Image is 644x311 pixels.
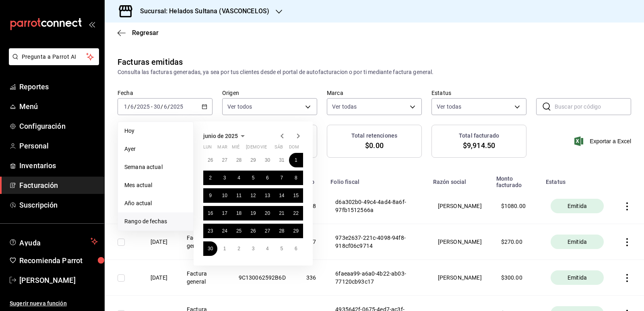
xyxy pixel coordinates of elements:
button: 18 de junio de 2025 [232,206,246,220]
span: Regresar [132,29,159,37]
abbr: 1 de junio de 2025 [295,157,297,163]
span: Ver todas [332,103,357,111]
button: 16 de junio de 2025 [203,206,217,220]
button: 24 de junio de 2025 [217,224,231,238]
abbr: 10 de junio de 2025 [222,193,227,198]
button: 12 de junio de 2025 [246,188,260,203]
abbr: 8 de junio de 2025 [295,175,297,181]
span: Facturación [19,180,98,191]
span: $9,914.50 [463,140,495,151]
input: -- [130,103,134,110]
span: [PERSON_NAME] [19,275,98,286]
abbr: 4 de julio de 2025 [266,246,269,251]
button: open_drawer_menu [89,21,95,27]
span: Rango de fechas [124,217,187,226]
abbr: 4 de junio de 2025 [237,175,240,181]
label: Estatus [431,90,526,96]
th: Monto facturado [491,171,541,188]
button: 25 de junio de 2025 [232,224,246,238]
button: 28 de mayo de 2025 [232,153,246,167]
span: Hoy [124,127,187,135]
button: 30 de mayo de 2025 [260,153,275,167]
button: 6 de junio de 2025 [260,171,275,185]
abbr: 15 de junio de 2025 [293,193,299,198]
button: 20 de junio de 2025 [260,206,275,220]
input: -- [153,103,161,110]
button: Exportar a Excel [576,136,631,146]
th: Folio fiscal [326,171,428,188]
abbr: miércoles [232,144,239,153]
abbr: 30 de mayo de 2025 [265,157,270,163]
div: Facturas emitidas [118,56,183,68]
span: / [167,103,170,110]
button: 4 de julio de 2025 [260,241,275,256]
abbr: 18 de junio de 2025 [236,210,242,216]
button: 7 de junio de 2025 [275,171,289,185]
th: [DATE] [141,260,177,296]
span: Configuración [19,121,98,132]
button: 29 de junio de 2025 [289,224,303,238]
abbr: 28 de mayo de 2025 [236,157,242,163]
abbr: 22 de junio de 2025 [293,210,299,216]
abbr: 31 de mayo de 2025 [279,157,284,163]
span: Suscripción [19,200,98,210]
span: Ver todos [227,103,252,111]
button: 17 de junio de 2025 [217,206,231,220]
button: 1 de junio de 2025 [289,153,303,167]
input: -- [124,103,128,110]
abbr: 17 de junio de 2025 [222,210,227,216]
abbr: 6 de junio de 2025 [266,175,269,181]
button: 13 de junio de 2025 [260,188,275,203]
button: 11 de junio de 2025 [232,188,246,203]
abbr: domingo [289,144,299,153]
abbr: 16 de junio de 2025 [208,210,213,216]
abbr: 2 de julio de 2025 [237,246,240,251]
span: Emitida [564,238,590,246]
h3: Total retenciones [351,132,397,140]
abbr: 29 de mayo de 2025 [250,157,256,163]
button: 31 de mayo de 2025 [275,153,289,167]
span: Recomienda Parrot [19,255,98,266]
span: Menú [19,101,98,112]
span: Pregunta a Parrot AI [22,53,87,61]
th: [PERSON_NAME] [428,188,491,224]
abbr: 27 de junio de 2025 [265,228,270,234]
div: Consulta las facturas generadas, ya sea por tus clientes desde el portal de autofacturacion o por... [118,68,631,76]
th: $ 1080.00 [491,188,541,224]
abbr: 5 de junio de 2025 [252,175,255,181]
span: $0.00 [365,140,384,151]
th: [PERSON_NAME] [428,224,491,260]
abbr: 14 de junio de 2025 [279,193,284,198]
th: $ 270.00 [491,224,541,260]
span: Emitida [564,274,590,282]
button: 4 de junio de 2025 [232,171,246,185]
th: [PERSON_NAME] [428,260,491,296]
button: 28 de junio de 2025 [275,224,289,238]
label: Origen [222,90,317,96]
abbr: 1 de julio de 2025 [223,246,226,251]
span: Ayer [124,145,187,153]
button: 6 de julio de 2025 [289,241,303,256]
span: / [161,103,163,110]
abbr: 23 de junio de 2025 [208,228,213,234]
abbr: 21 de junio de 2025 [279,210,284,216]
abbr: 2 de junio de 2025 [209,175,212,181]
a: Pregunta a Parrot AI [6,58,99,67]
button: 26 de mayo de 2025 [203,153,217,167]
abbr: 30 de junio de 2025 [208,246,213,251]
span: Mes actual [124,181,187,189]
button: 5 de junio de 2025 [246,171,260,185]
th: [DATE] [141,224,177,260]
abbr: 5 de julio de 2025 [280,246,283,251]
th: $ 300.00 [491,260,541,296]
button: 2 de junio de 2025 [203,171,217,185]
button: 22 de junio de 2025 [289,206,303,220]
th: Estatus [541,171,613,188]
span: Inventarios [19,160,98,171]
input: Buscar por código [555,99,631,115]
th: 336 [297,260,326,296]
label: Marca [327,90,422,96]
abbr: 9 de junio de 2025 [209,193,212,198]
th: Factura general [177,260,229,296]
abbr: viernes [260,144,267,153]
